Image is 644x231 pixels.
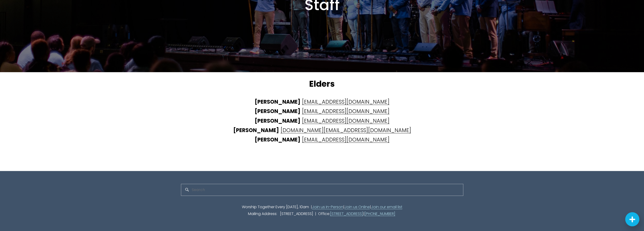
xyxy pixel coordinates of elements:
[280,126,411,134] a: [DOMAIN_NAME][EMAIL_ADDRESS][DOMAIN_NAME]
[233,126,279,134] strong: [PERSON_NAME]
[255,117,300,125] strong: [PERSON_NAME]
[302,117,389,125] a: [EMAIL_ADDRESS][DOMAIN_NAME]
[181,184,463,196] input: Search
[330,211,363,217] a: [STREET_ADDRESS]
[255,98,300,106] strong: [PERSON_NAME]
[302,98,389,106] a: [EMAIL_ADDRESS][DOMAIN_NAME]
[255,136,300,143] strong: [PERSON_NAME]
[364,211,395,217] a: [PHONE_NUMBER]
[312,204,343,211] a: Join us In-Person
[344,204,370,211] a: Join us Online
[302,107,389,115] a: [EMAIL_ADDRESS][DOMAIN_NAME]
[371,204,402,211] a: Join our email list
[309,78,335,90] strong: Elders
[302,136,389,143] a: [EMAIL_ADDRESS][DOMAIN_NAME]
[255,107,300,115] strong: [PERSON_NAME]
[181,204,463,217] p: Worship Together Every [DATE], 10am | | | Mailing Address: [STREET_ADDRESS] | Office: |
